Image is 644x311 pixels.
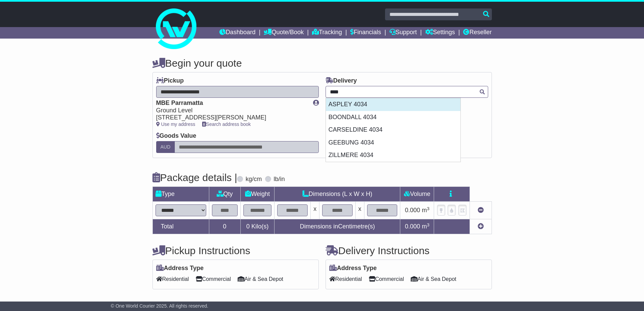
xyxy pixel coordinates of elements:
span: 0.000 [405,223,420,230]
div: ASPLEY 4034 [326,98,460,111]
span: Commercial [369,274,404,284]
label: Address Type [329,265,377,272]
h4: Pickup Instructions [152,245,319,256]
td: Qty [209,187,240,202]
div: MBE Parramatta [156,99,306,107]
a: Settings [425,27,455,39]
label: AUD [156,141,175,153]
span: 0.000 [405,207,420,214]
label: lb/in [273,176,285,183]
label: Delivery [326,77,357,85]
td: x [355,202,364,219]
label: Pickup [156,77,184,85]
td: Volume [400,187,434,202]
span: 0 [246,223,249,230]
sup: 3 [427,206,430,211]
a: Add new item [478,223,484,230]
h4: Begin your quote [152,58,492,69]
span: Residential [156,274,189,284]
a: Tracking [312,27,342,39]
a: Quote/Book [264,27,304,39]
a: Search address book [202,121,251,127]
div: GEEBUNG 4034 [326,136,460,149]
a: Reseller [463,27,492,39]
td: Type [152,187,209,202]
div: BOONDALL 4034 [326,111,460,124]
span: Commercial [196,274,231,284]
h4: Delivery Instructions [326,245,492,256]
div: ZILLMERE 4034 [326,149,460,162]
a: Financials [350,27,381,39]
td: Dimensions (L x W x H) [275,187,400,202]
div: Ground Level [156,107,306,114]
td: 0 [209,219,240,234]
a: Support [389,27,417,39]
td: x [311,202,319,219]
sup: 3 [427,222,430,227]
label: Address Type [156,265,204,272]
div: CARSELDINE 4034 [326,124,460,136]
td: Kilo(s) [240,219,275,234]
td: Weight [240,187,275,202]
span: © One World Courier 2025. All rights reserved. [111,303,209,309]
span: m [422,223,430,230]
h4: Package details | [152,172,237,183]
a: Use my address [156,121,195,127]
a: Dashboard [219,27,256,39]
td: Total [152,219,209,234]
label: Goods Value [156,132,196,140]
label: kg/cm [245,176,262,183]
span: Air & Sea Depot [238,274,283,284]
td: Dimensions in Centimetre(s) [275,219,400,234]
span: Residential [329,274,362,284]
div: [STREET_ADDRESS][PERSON_NAME] [156,114,306,121]
typeahead: Please provide city [326,86,488,98]
span: m [422,207,430,214]
a: Remove this item [478,207,484,214]
span: Air & Sea Depot [411,274,456,284]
